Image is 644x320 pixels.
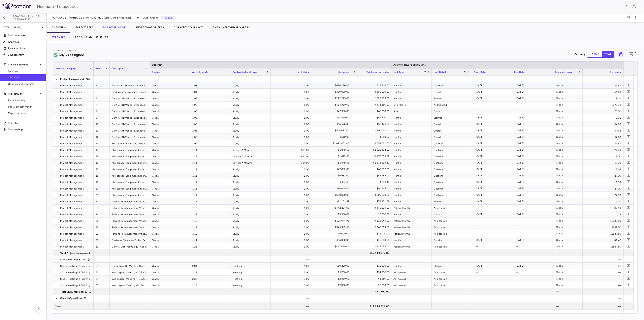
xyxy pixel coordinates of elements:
[190,230,230,237] div: 1.12
[626,231,631,236] button: Add comment
[190,172,230,179] div: 1.11
[110,82,150,88] div: Translation Services Vendor Fees
[47,23,71,32] button: Overview
[110,108,150,114] div: Central IRB Vendor Expenses - Advarra - Close Out of Research
[627,141,631,145] svg: Add comment
[271,121,311,127] div: 1.00
[110,205,150,211] div: Patient Reimbursement Vendor Expense - Scout - Transaction Management
[150,179,190,185] div: Global
[626,89,631,94] button: Add comment
[391,166,432,172] div: Month
[230,114,271,121] div: Study
[432,95,472,101] div: Startup
[391,134,432,140] div: Month
[94,237,110,243] div: 29
[150,205,190,211] div: Global
[626,134,631,140] button: Add comment
[150,230,190,237] div: Global
[271,134,311,140] div: 1.00
[583,217,623,224] div: 12887.50
[110,230,150,237] div: Patient Reimbursement Vendor Expense - Scout - PT Setup, Administrative, and Other Expenses
[190,147,230,153] div: 1.11
[627,122,631,126] svg: Add comment
[150,108,190,114] div: Global
[583,230,623,237] div: 12887.50
[190,95,230,101] div: 1.05
[432,198,472,204] div: Startup
[150,127,190,134] div: Global
[110,153,150,159] div: Microscope Equipment Expenses - Quipment - Equipment and Accessories - 48 devices on site from st...
[150,153,190,159] div: Global
[94,127,110,134] div: 11
[432,166,472,172] div: Custom
[432,192,472,198] div: Custom
[391,230,432,237] div: Patient Month
[629,52,633,57] svg: Add comment
[627,225,631,229] svg: Add comment
[432,89,472,95] div: Overall
[190,185,230,192] div: 1.11
[391,205,432,211] div: Patient Month
[230,82,271,88] div: Study
[150,211,190,217] div: Global
[110,166,150,172] div: Microscope Equipment Expenses - Quipment - Equipment Setup
[626,192,631,198] button: Add comment
[627,103,631,107] svg: Add comment
[94,211,110,217] div: 24
[626,153,631,159] button: Add comment
[8,69,43,73] span: Summary
[150,198,190,204] div: Global
[583,95,623,101] div: 9.01
[432,134,472,140] div: Overall
[626,166,631,172] button: Add comment
[626,102,631,107] button: Add comment
[94,166,110,172] div: 17
[391,95,432,101] div: Month
[190,237,230,243] div: 1.14
[13,14,46,21] span: KOASTAL-LT (NMRA-335140-501)
[391,192,432,198] div: Month
[391,153,432,159] div: Month
[230,224,271,230] div: Study
[94,89,110,95] div: 5
[271,205,311,211] div: 1.00
[131,23,169,32] button: Investigator Fees
[583,101,623,108] div: 5873.34
[110,121,150,127] div: Central IRB Vendor Expenses - Advarra - Translation of Services
[391,211,432,217] div: Month
[627,193,631,197] svg: Add comment
[8,34,43,37] p: Trial dashboard
[271,76,311,82] div: —
[271,108,311,114] div: 1.00
[110,192,150,198] div: Microscope Equipment Expenses - Quipment - PT Logistics Costs
[626,224,631,230] button: Add comment
[432,159,472,166] div: Custom
[626,108,631,114] button: Add comment
[94,159,110,166] div: 16
[271,179,311,185] div: 1.00
[627,199,631,203] svg: Add comment
[583,134,623,140] div: 54.68
[627,219,631,223] svg: Add comment
[230,108,271,114] div: Study
[271,89,311,95] div: 1.00
[110,211,150,217] div: Patient Reimbursement Vendor Expense - Scout - Study Closeout
[271,217,311,224] div: 1.00
[94,179,110,185] div: 19
[627,174,631,177] svg: Add comment
[583,172,623,179] div: 27.00
[583,127,623,134] div: 54.68
[190,198,230,204] div: 1.12
[190,108,230,114] div: 1.05
[150,114,190,121] div: Global
[169,23,208,32] button: Current Contract
[627,135,631,139] svg: Add comment
[583,205,623,211] div: 12887.50
[432,224,472,230] div: As occurred
[271,230,311,237] div: 1.00
[190,134,230,140] div: 1.05
[230,153,271,159] div: Devices * Months
[583,108,623,114] div: 173.00
[627,109,631,113] svg: Add comment
[110,114,150,121] div: Central IRB Vendor Expenses - Advarra - Initial Review - Miscellaneous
